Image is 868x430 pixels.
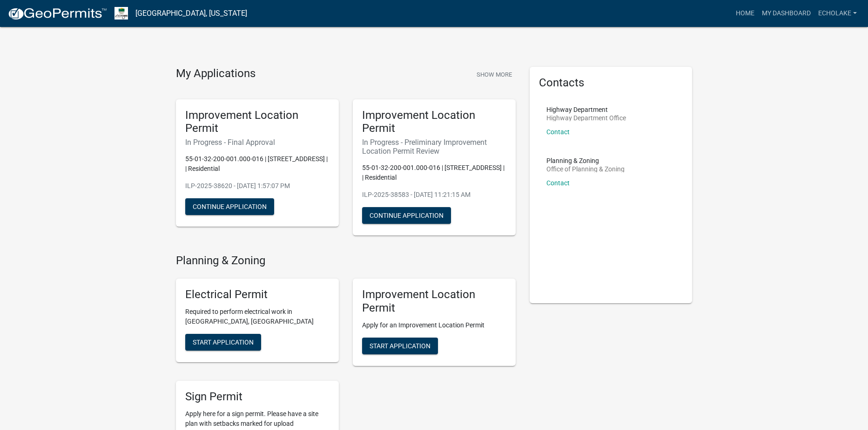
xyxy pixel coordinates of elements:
button: Start Application [185,334,261,351]
a: EchoLake [814,5,861,22]
h5: Contacts [539,76,683,90]
a: Contact [546,179,570,187]
p: Office of Planning & Zoning [546,166,625,172]
p: Highway Department Office [546,115,626,121]
button: Continue Application [362,207,451,224]
button: Show More [473,67,516,82]
h6: In Progress - Final Approval [185,138,330,147]
p: ILP-2025-38620 - [DATE] 1:57:07 PM [185,181,330,191]
h4: Planning & Zoning [176,254,516,267]
a: Home [732,5,758,22]
p: Highway Department [546,106,626,113]
p: Apply here for a sign permit. Please have a site plan with setbacks marked for upload [185,409,330,429]
h5: Improvement Location Permit [185,109,330,136]
a: Contact [546,128,570,136]
h4: My Applications [176,67,256,81]
span: Start Application [193,339,254,346]
p: 55-01-32-200-001.000-016 | [STREET_ADDRESS] | | Residential [362,163,506,182]
p: 55-01-32-200-001.000-016 | [STREET_ADDRESS] | | Residential [185,154,330,174]
p: ILP-2025-38583 - [DATE] 11:21:15 AM [362,190,506,200]
p: Apply for an Improvement Location Permit [362,320,506,330]
h5: Improvement Location Permit [362,288,506,315]
h5: Electrical Permit [185,288,330,301]
a: [GEOGRAPHIC_DATA], [US_STATE] [135,6,247,21]
h5: Sign Permit [185,390,330,404]
p: Planning & Zoning [546,157,625,164]
button: Continue Application [185,198,274,215]
h6: In Progress - Preliminary Improvement Location Permit Review [362,138,506,156]
img: Morgan County, Indiana [114,7,128,20]
button: Start Application [362,338,438,354]
a: My Dashboard [758,5,814,22]
h5: Improvement Location Permit [362,109,506,136]
span: Start Application [370,342,431,349]
p: Required to perform electrical work in [GEOGRAPHIC_DATA], [GEOGRAPHIC_DATA] [185,307,330,326]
